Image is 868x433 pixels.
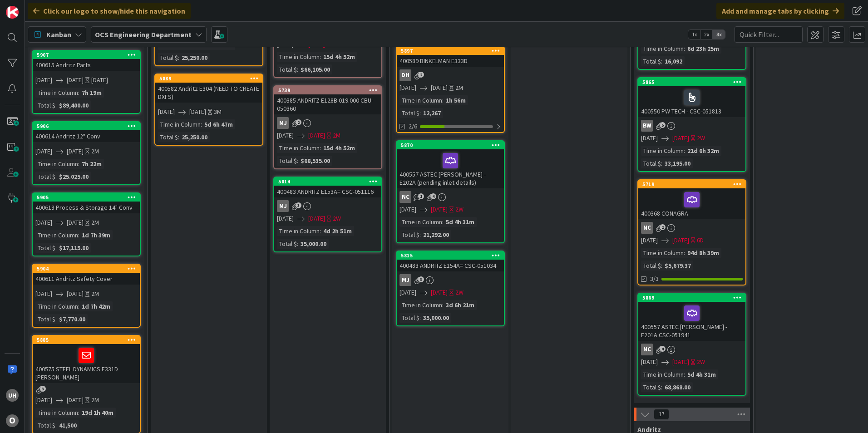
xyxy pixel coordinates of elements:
div: 400614 Andritz 12" Conv [33,130,140,142]
div: NC [638,222,745,234]
span: : [442,217,444,227]
div: 2W [697,133,705,143]
div: Time in Column [399,95,442,105]
div: 5739 [274,86,381,94]
div: NC [641,222,653,234]
div: $89,400.00 [57,100,91,110]
b: OCS Engineering Department [95,30,192,39]
span: : [297,64,298,74]
div: uh [6,389,19,402]
div: Time in Column [641,44,684,54]
div: 16,092 [662,56,685,66]
div: 5814 [274,177,381,186]
a: 5897400589 BINKELMAN E333DDH[DATE][DATE]2MTime in Column:1h 56mTotal $:12,2672/6 [396,46,505,133]
div: Total $ [158,53,178,63]
div: 35,000.00 [298,239,329,249]
div: Total $ [35,314,55,324]
div: BW [641,120,653,132]
div: 400613 Process & Storage 14" Conv [33,202,140,213]
div: 5d 4h 31m [444,217,477,227]
div: 4d 2h 51m [321,226,354,236]
div: Total $ [35,420,55,430]
span: [DATE] [672,236,689,245]
div: 5885 [33,336,140,344]
div: 6d 23h 25m [685,44,721,54]
span: [DATE] [672,133,689,143]
div: 21,292.00 [421,230,451,240]
div: 5815400483 ANDRITZ E154A= CSC-051034 [397,251,504,271]
span: 3 [40,386,46,392]
a: 5906400614 Andritz 12" Conv[DATE][DATE]2MTime in Column:7h 22mTotal $:$25.025.00 [32,121,141,185]
div: 5904400611 Andritz Safety Cover [33,265,140,285]
span: [DATE] [641,236,658,245]
div: 21d 6h 32m [685,146,721,156]
div: Time in Column [277,226,320,236]
div: 15d 4h 52m [321,52,357,62]
div: 5897 [401,48,504,54]
div: 3M [214,107,222,117]
div: 2W [455,205,464,214]
div: Total $ [277,239,297,249]
span: 17 [654,409,669,420]
div: 5905400613 Process & Storage 14" Conv [33,193,140,213]
div: 2M [455,83,463,93]
div: 400615 Andritz Parts [33,59,140,71]
div: 400368 CONAGRA [638,188,745,219]
div: MJ [274,200,381,212]
div: 2M [91,147,99,156]
div: 400385 ANDRITZ E128B 019.000 CBU- 050360 [274,94,381,114]
span: [DATE] [399,288,416,297]
input: Quick Filter... [735,26,803,43]
div: 5870 [401,142,504,148]
div: 2W [333,214,341,223]
span: 4 [660,346,666,352]
a: 5907400615 Andritz Parts[DATE][DATE][DATE]Time in Column:7h 19mTotal $:$89,400.00 [32,50,141,114]
div: DH [399,69,411,81]
div: 5889400582 Andritz E304 (NEED TO CREATE DXFS) [155,74,262,103]
span: : [684,369,685,379]
span: : [661,261,662,271]
a: 5739400385 ANDRITZ E128B 019.000 CBU- 050360MJ[DATE][DATE]2MTime in Column:15d 4h 52mTotal $:$68,... [273,85,382,169]
div: 19d 1h 40m [79,408,116,418]
div: $17,115.00 [57,243,91,253]
div: 5d 6h 47m [202,119,235,129]
span: : [661,56,662,66]
span: : [55,172,57,182]
div: 5865400550 PW TECH - CSC-051813 [638,78,745,117]
a: 5719400368 CONAGRANC[DATE][DATE]6DTime in Column:94d 8h 39mTotal $:$5,679.373/3 [637,179,746,285]
a: 5865400550 PW TECH - CSC-051813BW[DATE][DATE]2WTime in Column:21d 6h 32mTotal $:33,195.00 [637,77,746,172]
div: $7,770.00 [57,314,88,324]
div: $5,679.37 [662,261,693,271]
span: : [442,300,444,310]
span: [DATE] [35,289,52,299]
div: 5907 [33,51,140,59]
a: 5889400582 Andritz E304 (NEED TO CREATE DXFS)[DATE][DATE]3MTime in Column:5d 6h 47mTotal $:25,250.00 [154,74,263,146]
div: 5739400385 ANDRITZ E128B 019.000 CBU- 050360 [274,86,381,114]
div: 5906400614 Andritz 12" Conv [33,122,140,142]
span: : [684,248,685,258]
span: Kanban [46,29,71,40]
span: 3/3 [650,274,659,284]
span: [DATE] [399,205,416,214]
div: Time in Column [277,143,320,153]
div: Time in Column [35,301,78,311]
div: 5906 [33,122,140,130]
div: Time in Column [158,119,201,129]
div: Time in Column [641,369,684,379]
div: Total $ [35,172,55,182]
div: $25.025.00 [57,172,91,182]
span: 2/6 [409,122,417,131]
div: 400557 ASTEC [PERSON_NAME] - E202A (pending inlet details) [397,149,504,188]
span: [DATE] [158,107,175,117]
div: 5889 [159,75,262,82]
span: : [419,108,421,118]
div: 2M [91,395,99,405]
span: : [55,243,57,253]
div: 5907400615 Andritz Parts [33,51,140,71]
div: 5869400557 ASTEC [PERSON_NAME] - E201A CSC-051941 [638,294,745,341]
div: Add and manage tabs by clicking [716,3,844,19]
span: : [320,226,321,236]
div: $66,105.00 [298,64,332,74]
span: [DATE] [35,395,52,405]
span: [DATE] [672,357,689,367]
